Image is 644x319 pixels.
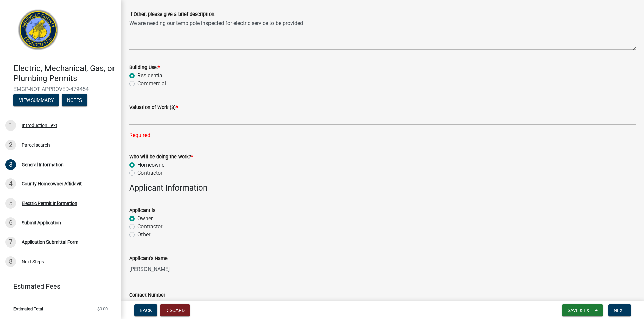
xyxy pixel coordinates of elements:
label: Contractor [137,223,162,231]
label: Homeowner [137,161,166,169]
div: 2 [5,140,16,150]
button: View Summary [13,94,59,106]
wm-modal-confirm: Summary [13,98,59,103]
label: Contact Number [129,293,165,298]
span: Back [140,308,152,313]
label: Applicant's Name [129,256,168,261]
div: Introduction Text [22,123,57,128]
wm-modal-confirm: Notes [62,98,87,103]
label: Owner [137,214,153,223]
img: Abbeville County, South Carolina [13,7,63,57]
label: Contractor [137,169,162,177]
div: 4 [5,178,16,189]
label: If Other, please give a brief description. [129,12,216,17]
button: Back [134,304,157,316]
label: Valuation of Work ($) [129,105,178,110]
button: Notes [62,94,87,106]
label: Other [137,231,150,239]
button: Discard [160,304,190,316]
span: Save & Exit [568,308,593,313]
div: Application Submittal Form [22,240,78,244]
label: Residential [137,71,164,80]
label: Building Use: [129,65,160,70]
div: Required [129,131,636,139]
button: Next [608,304,631,316]
div: 3 [5,159,16,170]
div: Parcel search [22,143,50,147]
span: $0.00 [97,307,108,311]
div: Electric Permit Information [22,201,77,206]
div: 1 [5,120,16,131]
span: Next [614,308,625,313]
label: Commercial [137,80,166,88]
div: 6 [5,217,16,228]
div: Submit Application [22,220,61,225]
a: Estimated Fees [5,280,110,293]
div: 7 [5,237,16,248]
div: 5 [5,198,16,209]
button: Save & Exit [562,304,603,316]
h4: Electric, Mechanical, Gas, or Plumbing Permits [13,64,116,83]
div: County Homeowner Affidavit [22,181,82,186]
label: Who will be doing the work? [129,155,193,159]
div: General Information [22,162,64,167]
h4: Applicant Information [129,183,636,193]
span: EMGP-NOT APPROVED-479454 [13,86,108,92]
span: Estimated Total [13,307,43,311]
div: 8 [5,256,16,267]
label: Applicant is [129,208,155,213]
